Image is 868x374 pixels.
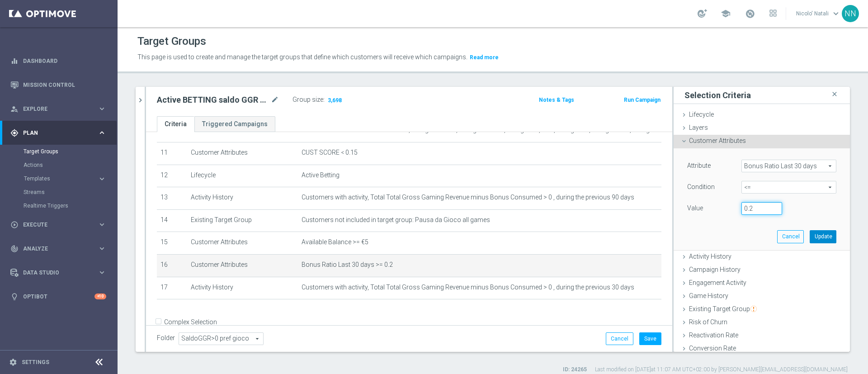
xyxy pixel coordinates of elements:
[687,183,715,190] lable: Condition
[10,269,107,276] button: Data Studio keyboard_arrow_right
[157,142,187,165] td: 11
[689,279,746,286] span: Engagement Activity
[187,187,298,210] td: Activity History
[831,9,841,19] span: keyboard_arrow_down
[538,95,575,105] button: Notes & Tags
[10,73,106,97] div: Mission Control
[323,96,325,104] label: :
[98,175,106,183] i: keyboard_arrow_right
[10,129,107,137] button: gps_fixed Plan keyboard_arrow_right
[302,149,358,156] span: CUST SCORE < 0.15
[23,73,106,97] a: Mission Control
[187,254,298,277] td: Customer Attributes
[606,332,633,345] button: Cancel
[157,95,269,105] h2: Active BETTING saldo GGR > 0 L3M Bonus Ratio>0,2
[842,5,859,22] div: NN
[10,293,107,300] button: lightbulb Optibot +10
[10,81,107,89] button: Mission Control
[157,232,187,255] td: 15
[639,332,661,345] button: Save
[10,105,19,113] i: person_search
[10,105,98,113] div: Explore
[98,268,106,277] i: keyboard_arrow_right
[10,57,107,65] div: equalizer Dashboard
[23,222,98,227] span: Execute
[24,172,117,185] div: Templates
[23,106,98,112] span: Explore
[689,137,746,144] span: Customer Attributes
[10,245,107,252] button: track_changes Analyze keyboard_arrow_right
[24,185,117,199] div: Streams
[157,187,187,210] td: 13
[24,175,107,182] button: Templates keyboard_arrow_right
[689,124,708,131] span: Layers
[271,95,279,105] i: mode_edit
[24,199,117,213] div: Realtime Triggers
[302,194,634,201] span: Customers with activity, Total Total Gross Gaming Revenue minus Bonus Consumed > 0 , during the p...
[689,253,731,260] span: Activity History
[24,161,94,169] a: Actions
[10,221,107,228] button: play_circle_outline Execute keyboard_arrow_right
[23,284,94,308] a: Optibot
[24,148,94,155] a: Target Groups
[689,318,727,326] span: Risk of Churn
[795,7,842,20] a: Nicolo' Natalikeyboard_arrow_down
[164,318,217,327] label: Complex Selection
[24,176,89,181] span: Templates
[327,97,343,105] span: 3,698
[98,128,106,137] i: keyboard_arrow_right
[302,238,368,246] span: Available Balance >= €5
[302,261,393,269] span: Bonus Ratio Last 30 days >= 0.2
[187,142,298,165] td: Customer Attributes
[23,270,98,275] span: Data Studio
[830,88,839,100] i: close
[187,232,298,255] td: Customer Attributes
[689,266,741,273] span: Campaign History
[187,277,298,299] td: Activity History
[137,35,206,48] h1: Target Groups
[136,87,145,114] button: chevron_right
[98,244,106,253] i: keyboard_arrow_right
[157,209,187,232] td: 14
[10,57,19,65] i: equalizer
[136,96,145,104] i: chevron_right
[689,305,757,312] span: Existing Target Group
[24,189,94,196] a: Streams
[10,269,98,277] div: Data Studio
[721,9,731,19] span: school
[689,331,738,339] span: Reactivation Rate
[684,90,751,100] h3: Selection Criteria
[10,245,98,253] div: Analyze
[98,220,106,229] i: keyboard_arrow_right
[24,145,117,158] div: Target Groups
[23,49,106,73] a: Dashboard
[24,202,94,209] a: Realtime Triggers
[623,95,661,105] button: Run Campaign
[157,165,187,187] td: 12
[563,366,587,374] label: ID: 24265
[157,334,175,342] label: Folder
[98,104,106,113] i: keyboard_arrow_right
[24,158,117,172] div: Actions
[687,204,703,212] label: Value
[687,162,711,169] lable: Attribute
[137,53,467,61] span: This page is used to create and manage the target groups that define which customers will receive...
[292,96,323,104] label: Group size
[194,116,275,132] a: Triggered Campaigns
[24,176,98,181] div: Templates
[10,129,98,137] div: Plan
[10,221,19,229] i: play_circle_outline
[22,360,49,365] a: Settings
[302,216,490,224] span: Customers not included in target group: Pausa da Gioco all games
[9,358,17,366] i: settings
[595,366,848,374] label: Last modified on [DATE] at 11:07 AM UTC+02:00 by [PERSON_NAME][EMAIL_ADDRESS][DOMAIN_NAME]
[777,230,804,243] button: Cancel
[157,116,194,132] a: Criteria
